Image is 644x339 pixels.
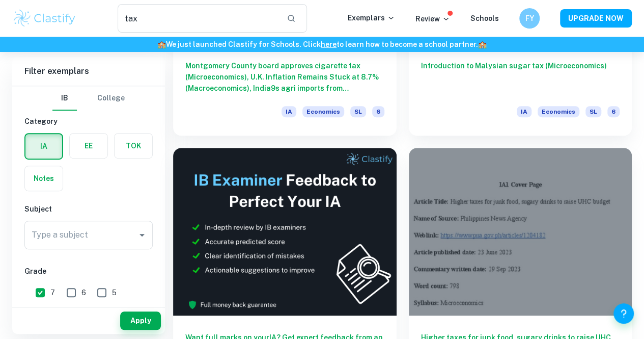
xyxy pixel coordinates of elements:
[24,116,153,127] h6: Category
[12,57,165,86] h6: Filter exemplars
[607,106,620,117] span: 6
[372,106,384,117] span: 6
[118,4,278,33] input: Search for any exemplars...
[302,106,344,117] span: Economics
[52,86,77,111] button: IB
[50,287,55,298] span: 7
[12,8,77,29] img: Clastify logo
[519,8,540,29] button: FY
[350,106,366,117] span: SL
[115,134,152,158] button: TOK
[321,40,337,48] a: here
[2,39,642,50] h6: We just launched Clastify for Schools. Click to learn how to become a school partner.
[185,60,384,94] h6: Montgomery County board approves cigarette tax (Microeconomics), U.K. Inflation Remains Stuck at ...
[24,266,153,277] h6: Grade
[24,203,153,215] h6: Subject
[560,9,632,28] button: UPGRADE NOW
[348,12,395,23] p: Exemplars
[613,303,634,324] button: Help and Feedback
[524,13,536,24] h6: FY
[81,287,86,298] span: 6
[415,13,450,24] p: Review
[135,228,149,242] button: Open
[585,106,601,117] span: SL
[52,86,125,111] div: Filter type choice
[25,134,62,159] button: IA
[478,40,487,48] span: 🏫
[97,86,125,111] button: College
[173,148,397,316] img: Thumbnail
[421,60,620,94] h6: Introduction to Malysian sugar tax (Microeconomics)
[70,134,107,158] button: EE
[517,106,531,117] span: IA
[157,40,166,48] span: 🏫
[282,106,296,117] span: IA
[120,311,161,330] button: Apply
[25,166,63,191] button: Notes
[538,106,579,117] span: Economics
[112,287,117,298] span: 5
[470,14,499,22] a: Schools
